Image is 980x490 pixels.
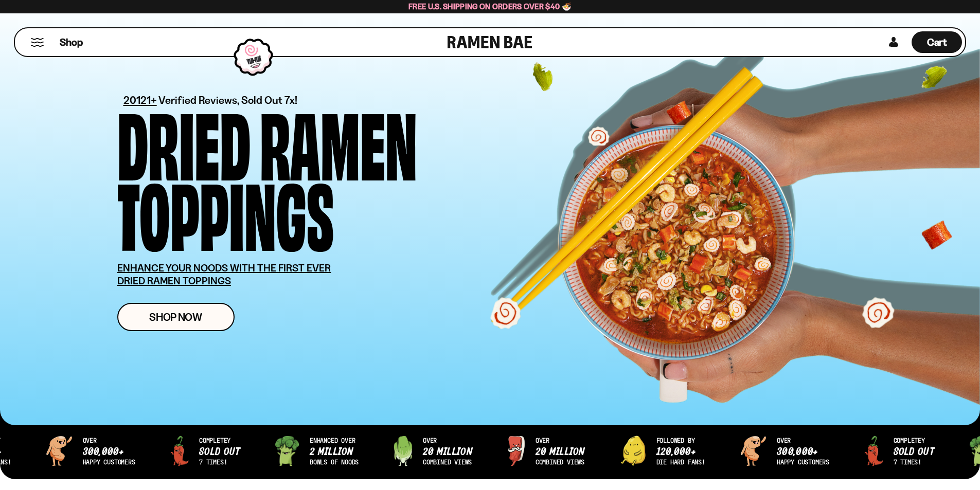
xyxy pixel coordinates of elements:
div: Dried [117,105,251,176]
span: Cart [927,36,947,48]
div: Cart [912,28,962,56]
span: Shop [60,35,83,49]
span: Free U.S. Shipping on Orders over $40 🍜 [408,2,572,11]
span: Shop Now [149,312,202,322]
a: Shop Now [117,303,235,331]
div: Ramen [260,105,417,176]
u: ENHANCE YOUR NOODS WITH THE FIRST EVER DRIED RAMEN TOPPINGS [117,262,331,287]
button: Mobile Menu Trigger [30,38,44,47]
div: Toppings [117,176,334,246]
a: Shop [60,31,83,53]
